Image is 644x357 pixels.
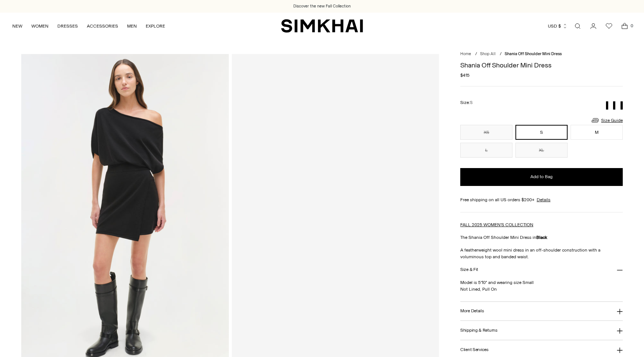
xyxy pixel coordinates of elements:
[281,19,363,33] a: SIMKHAI
[515,125,568,140] button: S
[537,196,550,203] a: Details
[460,260,623,279] button: Size & Fit
[530,174,553,180] span: Add to Bag
[591,116,623,125] a: Size Guide
[460,302,623,321] button: More Details
[460,168,623,186] button: Add to Bag
[460,62,623,69] h1: Shania Off Shoulder Mini Dress
[12,18,22,34] a: NEW
[57,18,78,34] a: DRESSES
[460,321,623,340] button: Shipping & Returns
[460,234,623,241] p: The Shania Off Shoulder Mini Dress in
[515,143,568,158] button: XL
[536,235,547,240] strong: Black
[87,18,118,34] a: ACCESSORIES
[586,19,601,34] a: Go to the account page
[571,125,623,140] button: M
[460,72,470,79] span: $415
[470,100,473,105] span: S
[460,328,498,333] h3: Shipping & Returns
[460,51,623,57] nav: breadcrumbs
[505,51,562,56] span: Shania Off Shoulder Mini Dress
[460,347,489,352] h3: Client Services
[460,143,512,158] button: L
[460,279,623,293] p: Model is 5'10" and wearing size Small Not Lined, Pull On
[293,3,351,9] a: Discover the new Fall Collection
[602,19,616,34] a: Wishlist
[480,51,496,56] a: Shop All
[460,309,484,313] h3: More Details
[460,51,471,56] a: Home
[460,222,533,227] a: FALL 2025 WOMEN'S COLLECTION
[570,19,585,34] a: Open search modal
[460,247,623,260] p: A featherweight wool mini dress in an off-shoulder construction with a voluminous top and banded ...
[460,125,512,140] button: XS
[460,267,478,272] h3: Size & Fit
[548,18,568,34] button: USD $
[127,18,137,34] a: MEN
[617,19,632,34] a: Open cart modal
[146,18,165,34] a: EXPLORE
[460,99,473,106] label: Size:
[628,22,635,29] span: 0
[460,196,623,203] div: Free shipping on all US orders $200+
[500,51,502,57] div: /
[475,51,477,57] div: /
[31,18,48,34] a: WOMEN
